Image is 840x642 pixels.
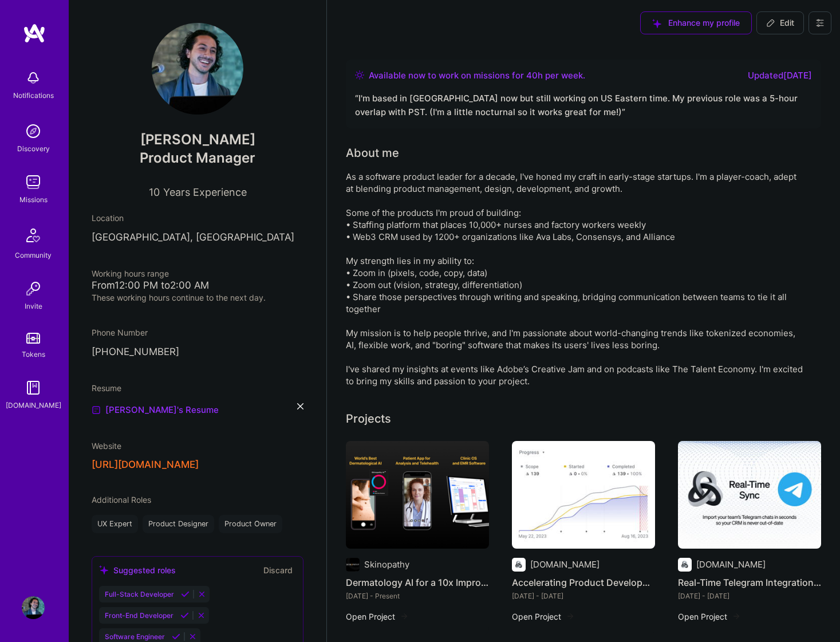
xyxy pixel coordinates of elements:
a: User Avatar [19,596,48,619]
div: Updated [DATE] [748,69,812,82]
div: Product Owner [219,515,282,533]
h4: Accelerating Product Development at 3RM [512,575,655,590]
span: Software Engineer [105,632,165,641]
div: [DOMAIN_NAME] [6,399,61,411]
img: Accelerating Product Development at 3RM [512,441,655,549]
div: “ I'm based in [GEOGRAPHIC_DATA] now but still working on US Eastern time. My previous role was a... [355,92,812,119]
div: Tokens [22,348,45,360]
div: [DATE] - [DATE] [512,590,655,602]
button: Discard [260,564,296,577]
p: [PHONE_NUMBER] [92,345,303,359]
div: Invite [25,300,42,312]
a: [PERSON_NAME]'s Resume [92,403,219,417]
img: discovery [22,120,45,143]
div: Location [92,212,303,224]
img: Resume [92,405,101,415]
span: Phone Number [92,328,148,337]
div: Discovery [17,143,50,155]
i: Reject [188,632,197,641]
div: Suggested roles [99,564,176,576]
span: Website [92,441,121,451]
img: arrow-right [400,612,409,621]
span: Resume [92,383,121,393]
i: Reject [198,590,206,598]
div: Projects [346,410,391,427]
span: Additional Roles [92,495,151,505]
span: Product Manager [140,149,255,166]
i: Accept [181,590,190,598]
button: Open Project [678,611,741,623]
div: Skinopathy [364,558,409,570]
img: guide book [22,376,45,399]
div: These working hours continue to the next day. [92,292,303,304]
i: icon SuggestedTeams [652,19,661,28]
h4: Dermatology AI for a 10x Improvement in Clinic-Patient Interaction [346,575,489,590]
img: tokens [26,333,40,344]
img: Community [19,222,47,249]
span: [PERSON_NAME] [92,131,303,148]
img: teamwork [22,171,45,194]
i: icon SuggestedTeams [99,565,109,575]
button: Open Project [512,611,575,623]
div: Missions [19,194,48,206]
img: arrow-right [732,612,741,621]
div: Available now to work on missions for h per week . [369,69,585,82]
div: Community [15,249,52,261]
img: Dermatology AI for a 10x Improvement in Clinic-Patient Interaction [346,441,489,549]
i: Accept [172,632,180,641]
div: UX Expert [92,515,138,533]
i: icon Close [297,403,303,409]
span: 10 [149,186,160,198]
h4: Real-Time Telegram Integration for Web3 CRM [678,575,821,590]
img: User Avatar [152,23,243,115]
button: Edit [756,11,804,34]
i: Accept [180,611,189,620]
p: [GEOGRAPHIC_DATA], [GEOGRAPHIC_DATA] [92,231,303,245]
img: Company logo [678,558,692,572]
span: Working hours range [92,269,169,278]
img: Real-Time Telegram Integration for Web3 CRM [678,441,821,549]
span: Enhance my profile [652,17,740,29]
div: Notifications [13,89,54,101]
div: From 12:00 PM to 2:00 AM [92,279,303,292]
button: Enhance my profile [640,11,752,34]
button: Open Project [346,611,409,623]
div: [DATE] - Present [346,590,489,602]
div: As a software product leader for a decade, I've honed my craft in early-stage startups. I'm a pla... [346,171,804,387]
i: Reject [197,611,206,620]
img: Invite [22,277,45,300]
span: Full-Stack Developer [105,590,174,598]
img: Company logo [512,558,526,572]
div: About me [346,144,399,162]
img: arrow-right [566,612,575,621]
img: bell [22,66,45,89]
div: Product Designer [143,515,214,533]
span: Edit [766,17,794,29]
span: Front-End Developer [105,611,173,620]
span: 40 [526,70,538,81]
span: Years Experience [163,186,247,198]
button: [URL][DOMAIN_NAME] [92,459,199,471]
div: [DATE] - [DATE] [678,590,821,602]
img: User Avatar [22,596,45,619]
div: [DOMAIN_NAME] [530,558,600,570]
img: Company logo [346,558,360,572]
img: logo [23,23,46,44]
div: [DOMAIN_NAME] [696,558,766,570]
img: Availability [355,70,364,80]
